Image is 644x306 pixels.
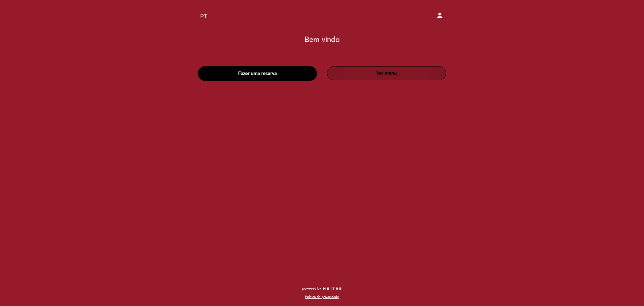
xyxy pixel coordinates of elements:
button: Ver menu [327,66,446,80]
button: person [436,11,444,22]
a: Fogón - Cocina de viñedo by [PERSON_NAME] [280,7,364,26]
button: Fazer uma reserva [198,66,317,81]
span: powered by [302,286,321,291]
h1: Bem vindo [305,36,340,44]
a: powered by [302,286,342,291]
a: Política de privacidade [305,295,339,299]
img: MEITRE [323,287,342,291]
i: person [436,11,444,19]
